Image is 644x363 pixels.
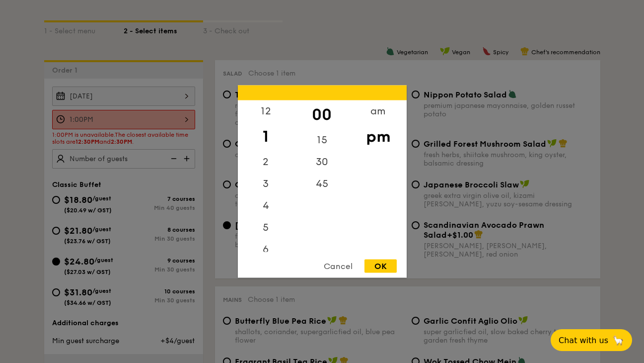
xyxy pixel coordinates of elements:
span: 🦙 [612,335,624,346]
button: Chat with us🦙 [551,329,632,351]
div: pm [350,122,406,151]
div: 3 [238,173,294,195]
div: 4 [238,195,294,217]
div: 45 [294,173,350,195]
div: Cancel [314,260,362,273]
div: OK [364,260,397,273]
div: 6 [238,239,294,261]
div: 5 [238,217,294,239]
div: 30 [294,151,350,173]
div: am [350,100,406,122]
div: 2 [238,151,294,173]
div: 12 [238,100,294,122]
div: 00 [294,100,350,129]
span: Chat with us [559,336,608,345]
div: 1 [238,122,294,151]
div: 15 [294,129,350,151]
